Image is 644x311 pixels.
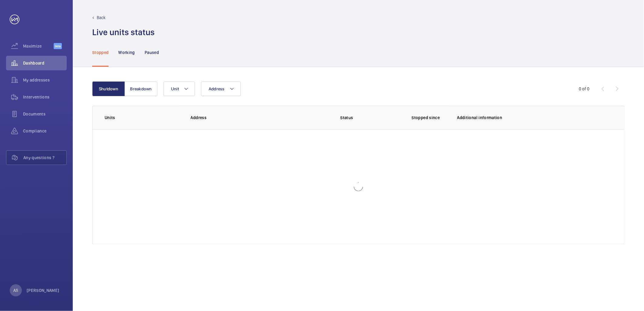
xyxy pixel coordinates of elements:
p: Address [191,115,292,121]
h1: Live units status [92,27,155,38]
div: 0 of 0 [579,86,590,92]
p: Status [296,115,398,121]
p: Stopped since [412,115,448,121]
button: Shutdown [92,82,125,96]
button: Breakdown [125,82,157,96]
span: Documents [23,111,67,117]
p: Additional information [457,115,612,121]
span: Any questions ? [23,155,66,161]
p: Back [97,15,106,21]
button: Address [201,82,241,96]
p: Paused [145,49,159,55]
p: [PERSON_NAME] [27,287,59,293]
span: Beta [54,43,62,49]
p: Stopped [92,49,109,55]
span: Dashboard [23,60,67,66]
span: Unit [171,86,179,91]
span: Address [209,86,225,91]
button: Unit [163,82,195,96]
p: AS [13,287,18,293]
span: Interventions [23,94,67,100]
span: Compliance [23,128,67,134]
span: Maximize [23,43,54,49]
p: Working [118,49,135,55]
span: My addresses [23,77,67,83]
p: Units [105,115,181,121]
